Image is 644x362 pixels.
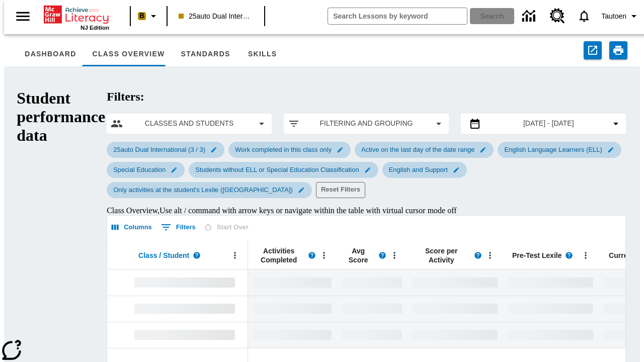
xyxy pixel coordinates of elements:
[173,42,238,66] button: Standards
[512,251,562,260] span: Pre-Test Lexile
[138,251,189,260] span: Class / Student
[238,42,287,66] button: Skills
[465,118,622,130] button: Select the date range menu item
[131,118,248,129] span: Classes and Students
[107,162,185,178] div: Edit Special Education filter selected submenu item
[139,10,144,22] span: B
[342,246,375,264] span: Avg Score
[288,118,445,130] button: Apply filters menu item
[610,118,622,130] svg: Collapse Date Range Filter
[498,142,621,158] div: Edit English Language Learners (ELL) filter selected submenu item
[337,269,407,296] div: No Data,
[578,248,593,263] button: Open Menu
[544,3,571,30] a: Resource Center, Will open in new tab
[44,4,109,31] div: Home
[482,248,498,263] button: Open Menu
[248,296,337,322] div: No Data,
[8,2,38,31] button: Open side menu
[85,42,173,66] button: Class Overview
[337,322,407,348] div: No Data,
[80,25,109,31] span: NJ Edition
[134,7,164,25] button: Boost Class color is peach. Change class color
[107,182,312,198] div: Edit Only activities at the student's Lexile (Reading) filter selected submenu item
[227,248,243,263] button: Open Menu
[387,248,402,263] button: Open Menu
[609,41,627,59] button: Print
[248,269,337,296] div: No Data,
[107,186,299,194] span: Only activities at the student's Lexile ([GEOGRAPHIC_DATA])
[498,146,608,153] span: English Language Learners (ELL)
[179,11,253,22] span: 25auto Dual International
[304,248,319,263] button: Read more about Activities Completed
[253,246,304,264] span: Activities Completed
[561,248,577,263] button: Read more about Pre-Test Lexile
[189,166,365,173] span: Students without ELL or Special Education Classification
[584,41,602,59] button: Export to CSV
[470,248,486,263] button: Read more about Score per Activity
[412,246,470,264] span: Score per Activity
[107,90,626,104] h2: Filters:
[328,8,467,24] input: search field
[383,166,454,173] span: English and Support
[597,7,644,25] button: Profile/Settings
[229,146,338,153] span: Work completed in this class only
[107,166,172,173] span: Special Education
[107,146,211,153] span: 25auto Dual International (3 / 3)
[355,146,480,153] span: Active on the last day of the date range
[228,142,351,158] div: Edit Work completed in this class only filter selected submenu item
[109,220,154,235] button: Select columns
[571,3,597,29] a: Notifications
[516,3,544,30] a: Data Center
[316,248,332,263] button: Open Menu
[111,118,268,130] button: Select classes and students menu item
[523,118,574,129] span: [DATE] - [DATE]
[17,42,84,66] button: Dashboard
[337,296,407,322] div: No Data,
[248,322,337,348] div: No Data,
[107,142,224,158] div: Edit 25auto Dual International (3 / 3) filter selected submenu item
[107,206,626,215] div: Class Overview , Use alt / command with arrow keys or navigate within the table with virtual curs...
[375,248,390,263] button: Read more about the Average score
[308,118,425,129] span: Filtering and Grouping
[355,142,494,158] div: Edit Active on the last day of the date range filter selected submenu item
[601,11,626,22] span: Tautoen
[189,162,378,178] div: Edit Students without ELL or Special Education Classification filter selected submenu item
[189,248,204,263] button: Read more about Class / Student
[382,162,467,178] div: Edit English and Support filter selected submenu item
[158,219,198,235] button: Show filters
